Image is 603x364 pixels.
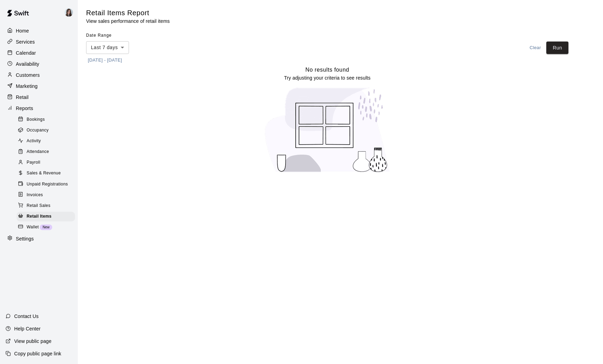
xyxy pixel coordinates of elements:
[6,92,72,102] a: Retail
[17,114,78,125] a: Bookings
[14,325,40,332] p: Help Center
[6,37,72,47] a: Services
[17,136,75,146] div: Activity
[16,49,36,56] p: Calendar
[524,42,546,54] button: Clear
[27,159,40,166] span: Payroll
[17,179,78,190] a: Unpaid Registrations
[6,59,72,69] a: Availability
[27,202,50,209] span: Retail Sales
[17,180,75,189] div: Unpaid Registrations
[17,190,75,200] div: Invoices
[6,48,72,58] a: Calendar
[17,200,78,211] a: Retail Sales
[258,81,397,179] img: No results found
[6,234,72,244] a: Settings
[6,70,72,80] a: Customers
[27,127,49,134] span: Occupancy
[63,6,78,19] div: Renee Ramos
[14,350,61,357] p: Copy public page link
[6,26,72,36] a: Home
[17,115,75,125] div: Bookings
[6,81,72,91] a: Marketing
[305,65,349,74] h6: No results found
[14,338,52,345] p: View public page
[17,222,78,233] a: WalletNew
[17,168,78,179] a: Sales & Revenue
[6,103,72,113] a: Reports
[86,55,124,66] button: [DATE] - [DATE]
[27,213,52,220] span: Retail Items
[14,313,39,320] p: Contact Us
[27,224,39,231] span: Wallet
[546,42,568,54] button: Run
[16,72,40,79] p: Customers
[284,74,371,81] p: Try adjusting your criteria to see results
[17,169,75,178] div: Sales & Revenue
[16,94,29,101] p: Retail
[27,138,41,145] span: Activity
[17,212,75,221] div: Retail Items
[27,170,61,177] span: Sales & Revenue
[17,211,78,222] a: Retail Items
[27,181,68,188] span: Unpaid Registrations
[17,147,75,157] div: Attendance
[17,222,75,232] div: WalletNew
[17,158,75,167] div: Payroll
[27,116,45,123] span: Bookings
[16,105,33,112] p: Reports
[16,27,29,34] p: Home
[16,61,39,67] p: Availability
[40,225,52,229] span: New
[86,41,129,54] div: Last 7 days
[65,8,73,17] img: Renee Ramos
[16,38,35,45] p: Services
[86,18,170,25] p: View sales performance of retail items
[17,201,75,211] div: Retail Sales
[86,8,170,18] h5: Retail Items Report
[86,30,147,41] span: Date Range
[17,190,78,200] a: Invoices
[27,148,49,155] span: Attendance
[17,157,78,168] a: Payroll
[17,147,78,157] a: Attendance
[16,235,34,242] p: Settings
[17,125,78,136] a: Occupancy
[16,83,38,90] p: Marketing
[17,136,78,147] a: Activity
[17,126,75,135] div: Occupancy
[27,192,43,199] span: Invoices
